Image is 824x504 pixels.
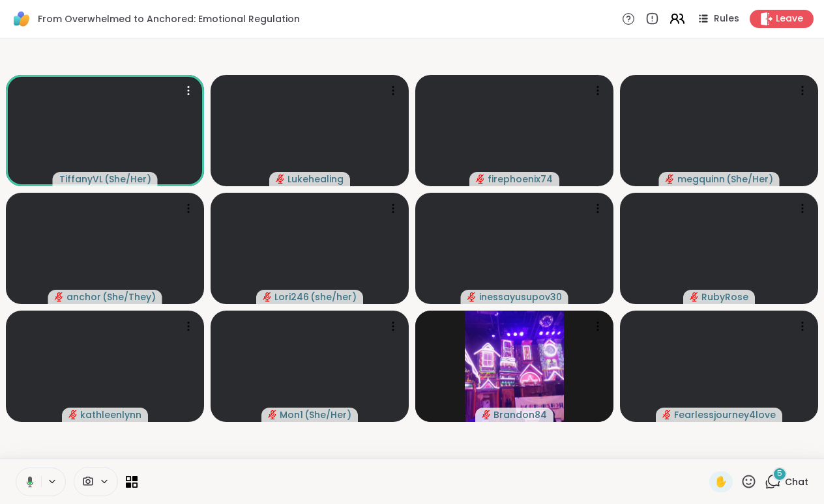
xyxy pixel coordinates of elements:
span: audio-muted [690,292,699,301]
span: Lori246 [274,290,309,303]
span: audio-muted [68,410,78,419]
span: audio-muted [268,410,277,419]
span: ( She/Her ) [104,173,151,186]
span: ( She/Her ) [726,173,773,186]
img: ShareWell Logomark [10,8,33,30]
span: inessayusupov30 [479,290,562,303]
span: Brandon84 [493,408,547,421]
span: ✋ [714,474,728,490]
span: megquinn [677,173,725,186]
span: anchor [66,290,101,303]
span: audio-muted [666,175,675,184]
span: audio-muted [476,175,485,184]
span: audio-muted [467,292,477,301]
span: Lukehealing [287,173,344,186]
span: audio-muted [482,410,491,419]
span: 5 [777,468,782,479]
span: Rules [714,12,739,25]
span: audio-muted [55,292,64,301]
span: audio-muted [662,410,671,419]
span: kathleenlynn [80,408,141,421]
span: TiffanyVL [59,173,103,186]
span: audio-muted [263,292,272,301]
span: ( She/They ) [102,290,156,303]
img: Brandon84 [465,311,564,422]
span: RubyRose [701,290,748,303]
span: ( She/Her ) [304,408,351,421]
span: Fearlessjourney4love [674,408,776,421]
span: ( she/her ) [310,290,357,303]
span: Chat [785,475,808,488]
span: audio-muted [276,175,285,184]
span: From Overwhelmed to Anchored: Emotional Regulation [38,12,300,25]
span: Leave [776,12,803,25]
span: Mon1 [280,408,303,421]
span: firephoenix74 [488,173,553,186]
